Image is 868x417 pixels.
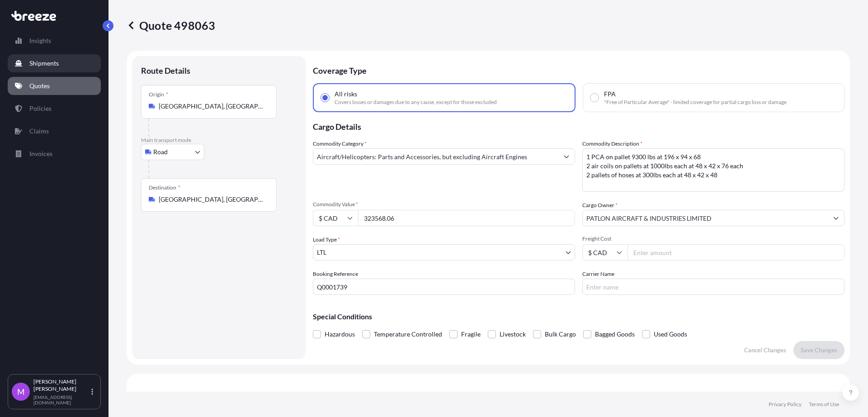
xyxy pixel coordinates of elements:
[141,137,297,144] p: Main transport mode
[374,327,442,341] span: Temperature Controlled
[558,148,575,165] button: Show suggestions
[828,210,844,226] button: Show suggestions
[582,148,844,192] textarea: 1 PCA on pallet 9300 lbs at 196 x 94 x 68 2 air coils on pallets at 1000lbs each at 48 x 42 x 76 ...
[545,327,576,341] span: Bulk Cargo
[313,270,358,279] label: Booking Reference
[29,127,49,136] p: Claims
[8,122,101,140] a: Claims
[313,56,844,83] p: Coverage Type
[313,244,575,261] button: LTL
[29,104,52,113] p: Policies
[149,91,168,98] div: Origin
[801,346,837,355] p: Save Changes
[127,18,215,33] p: Quote 498063
[737,341,793,359] button: Cancel Changes
[582,201,618,210] label: Cargo Owner
[582,270,614,279] label: Carrier Name
[8,32,101,50] a: Insights
[500,327,526,341] span: Livestock
[313,148,558,165] input: Select a commodity type
[149,184,180,191] div: Destination
[595,327,635,341] span: Bagged Goods
[335,90,357,99] span: All risks
[313,139,367,148] label: Commodity Category
[461,327,481,341] span: Fragile
[793,341,844,359] button: Save Changes
[590,94,599,102] input: FPA"Free of Particular Average" - limited coverage for partial cargo loss or damage
[29,59,59,68] p: Shipments
[582,235,844,242] span: Freight Cost
[313,112,844,139] p: Cargo Details
[33,378,90,393] p: [PERSON_NAME] [PERSON_NAME]
[325,327,355,341] span: Hazardous
[654,327,687,341] span: Used Goods
[141,65,190,76] p: Route Details
[582,279,844,295] input: Enter name
[8,145,101,163] a: Invoices
[583,210,828,226] input: Full name
[313,201,575,208] span: Commodity Value
[141,144,204,160] button: Select transport
[17,387,25,396] span: M
[153,147,168,156] span: Road
[29,81,50,90] p: Quotes
[33,394,90,405] p: [EMAIL_ADDRESS][DOMAIN_NAME]
[317,248,326,257] span: LTL
[582,139,642,148] label: Commodity Description
[159,195,265,204] input: Destination
[159,102,265,111] input: Origin
[604,90,616,99] span: FPA
[313,279,575,295] input: Your internal reference
[769,401,802,408] a: Privacy Policy
[8,77,101,95] a: Quotes
[335,99,497,106] span: Covers losses or damages due to any cause, except for those excluded
[358,210,575,226] input: Type amount
[8,54,101,72] a: Shipments
[8,100,101,118] a: Policies
[809,401,839,408] a: Terms of Use
[604,99,787,106] span: "Free of Particular Average" - limited coverage for partial cargo loss or damage
[29,36,51,45] p: Insights
[627,244,844,261] input: Enter amount
[29,149,52,158] p: Invoices
[321,94,329,102] input: All risksCovers losses or damages due to any cause, except for those excluded
[313,313,844,320] p: Special Conditions
[744,346,786,355] p: Cancel Changes
[313,235,340,244] span: Load Type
